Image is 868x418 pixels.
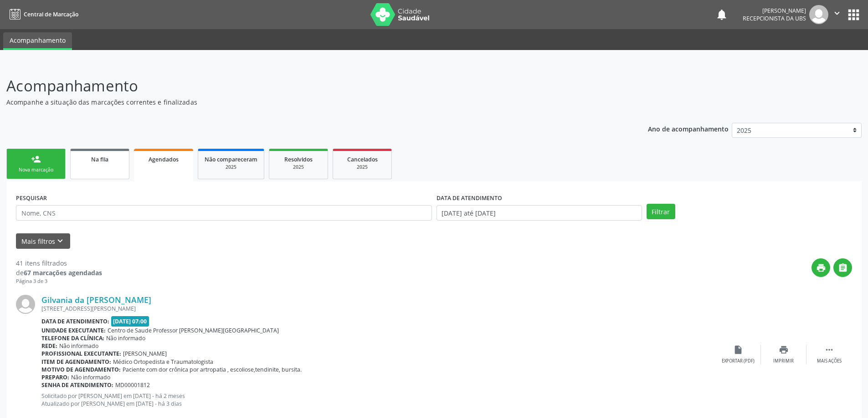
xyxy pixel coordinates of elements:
input: Selecione um intervalo [437,205,642,221]
div: de [16,268,102,277]
i: insert_drive_file [733,345,743,355]
i:  [824,345,834,355]
div: 2025 [339,164,385,171]
div: 2025 [276,164,321,171]
b: Unidade executante: [41,327,106,334]
span: Não informado [106,334,145,342]
b: Senha de atendimento: [41,381,113,389]
p: Acompanhe a situação das marcações correntes e finalizadas [6,97,605,107]
span: Não informado [71,373,110,381]
i:  [838,263,848,273]
img: img [16,295,35,314]
div: Exportar (PDF) [722,358,755,364]
b: Profissional executante: [41,350,121,358]
b: Telefone da clínica: [41,334,104,342]
div: 2025 [205,164,257,171]
span: Médico Ortopedista e Traumatologista [113,358,213,366]
b: Item de agendamento: [41,358,111,366]
p: Acompanhamento [6,75,605,97]
span: Cancelados [347,156,378,163]
span: Recepcionista da UBS [743,15,806,22]
div: [PERSON_NAME] [743,7,806,15]
input: Nome, CNS [16,205,432,221]
div: Página 3 de 3 [16,277,102,285]
button: print [812,258,830,277]
div: person_add [31,154,41,164]
button:  [833,258,852,277]
b: Rede: [41,342,57,350]
i:  [832,8,842,18]
button: notifications [715,8,728,21]
a: Acompanhamento [3,32,72,50]
button: apps [846,7,862,23]
b: Data de atendimento: [41,317,109,325]
p: Ano de acompanhamento [648,123,729,134]
span: [PERSON_NAME] [123,350,167,358]
div: Nova marcação [13,166,59,173]
div: [STREET_ADDRESS][PERSON_NAME] [41,305,715,312]
a: Central de Marcação [6,7,78,22]
button:  [828,5,846,24]
i: keyboard_arrow_down [55,236,65,246]
a: Gilvania da [PERSON_NAME] [41,295,151,305]
b: Motivo de agendamento: [41,366,121,373]
span: Agendados [149,156,179,163]
i: print [816,263,826,273]
span: [DATE] 07:00 [111,316,149,327]
span: Centro de Saude Professor [PERSON_NAME][GEOGRAPHIC_DATA] [108,327,279,334]
div: Mais ações [817,358,842,364]
button: Mais filtroskeyboard_arrow_down [16,233,70,249]
button: Filtrar [647,204,675,219]
span: Não compareceram [205,156,257,163]
b: Preparo: [41,373,69,381]
strong: 67 marcações agendadas [24,268,102,277]
img: img [809,5,828,24]
div: 41 itens filtrados [16,258,102,268]
span: Resolvidos [284,156,313,163]
i: print [779,345,789,355]
span: Paciente com dor crônica por artropatia , escoliose,tendinite, bursita. [123,366,302,373]
span: Central de Marcação [24,10,78,18]
div: Imprimir [773,358,794,364]
span: Na fila [91,156,108,163]
span: Não informado [59,342,98,350]
span: MD00001812 [115,381,150,389]
p: Solicitado por [PERSON_NAME] em [DATE] - há 2 meses Atualizado por [PERSON_NAME] em [DATE] - há 3... [41,392,715,408]
label: DATA DE ATENDIMENTO [437,191,502,205]
label: PESQUISAR [16,191,47,205]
